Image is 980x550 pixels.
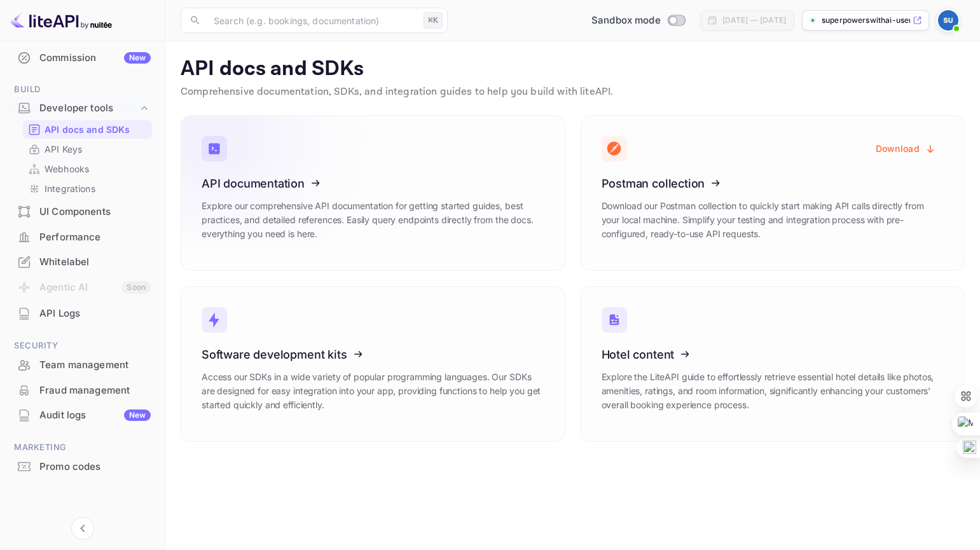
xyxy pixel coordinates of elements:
div: Whitelabel [8,250,157,275]
div: Switch to Production mode [586,13,690,28]
input: Search (e.g. bookings, documentation) [206,8,418,33]
a: Team management [8,353,157,376]
a: Fraud management [8,378,157,402]
div: ⌘K [424,12,443,29]
p: Explore the LiteAPI guide to effortlessly retrieve essential hotel details like photos, amenities... [602,370,944,412]
div: Performance [39,230,151,245]
div: Performance [8,225,157,250]
div: API Logs [39,306,151,321]
h3: Hotel content [602,348,944,361]
a: CommissionNew [8,46,157,69]
p: Comprehensive documentation, SDKs, and integration guides to help you build with liteAPI. [181,85,965,100]
a: Integrations [28,182,147,195]
a: API Keys [28,142,147,156]
img: LiteAPI logo [10,10,112,31]
div: API Keys [23,140,152,158]
button: Download [868,136,944,161]
div: Promo codes [39,460,151,474]
a: Promo codes [8,455,157,478]
a: Hotel contentExplore the LiteAPI guide to effortlessly retrieve essential hotel details like phot... [581,286,965,442]
p: API Keys [45,142,82,156]
div: UI Components [39,205,151,219]
div: Webhooks [23,160,152,178]
a: API Logs [8,301,157,325]
div: Audit logs [39,408,151,423]
div: [DATE] — [DATE] [722,15,786,26]
p: API docs and SDKs [181,57,965,82]
img: SuperpowerswithAi User [938,10,958,31]
p: Integrations [45,182,95,195]
div: Integrations [23,179,152,198]
p: Webhooks [45,162,89,175]
a: UI Components [8,200,157,223]
div: New [124,52,151,64]
div: UI Components [8,200,157,224]
div: Developer tools [8,97,157,120]
div: Fraud management [8,378,157,403]
div: Developer tools [39,101,138,116]
span: Marketing [8,441,157,455]
div: Promo codes [8,455,157,479]
a: Software development kitsAccess our SDKs in a wide variety of popular programming languages. Our ... [181,286,565,442]
a: Audit logsNew [8,403,157,427]
div: API docs and SDKs [23,120,152,139]
h3: Postman collection [602,177,944,190]
div: Team management [39,358,151,373]
a: API documentationExplore our comprehensive API documentation for getting started guides, best pra... [181,115,565,271]
a: API docs and SDKs [28,123,147,136]
p: Access our SDKs in a wide variety of popular programming languages. Our SDKs are designed for eas... [202,370,544,412]
a: Webhooks [28,162,147,175]
span: Build [8,83,157,97]
p: Download our Postman collection to quickly start making API calls directly from your local machin... [602,199,944,241]
span: Sandbox mode [591,13,661,28]
div: API Logs [8,301,157,326]
div: Whitelabel [39,255,151,270]
p: API docs and SDKs [45,123,130,136]
button: Collapse navigation [71,517,94,540]
div: Fraud management [39,383,151,398]
div: New [124,409,151,421]
a: Whitelabel [8,250,157,273]
p: superpowerswithai-user... [822,15,910,26]
h3: Software development kits [202,348,544,361]
span: Security [8,339,157,353]
div: CommissionNew [8,46,157,71]
div: Commission [39,51,151,65]
a: Performance [8,225,157,249]
div: Team management [8,353,157,378]
div: Audit logsNew [8,403,157,428]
